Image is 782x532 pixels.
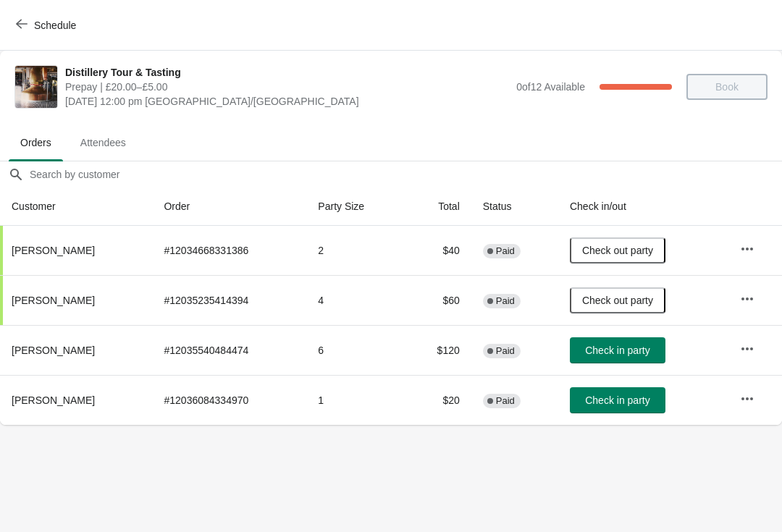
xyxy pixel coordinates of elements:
th: Total [405,187,471,226]
td: # 12036084334970 [152,375,306,425]
td: 2 [306,226,405,275]
td: $20 [405,375,471,425]
span: Paid [496,245,515,257]
span: Orders [9,130,63,156]
td: 1 [306,375,405,425]
input: Search by customer [29,161,782,187]
span: Check in party [585,394,649,406]
span: Prepay | £20.00–£5.00 [65,80,509,94]
span: Paid [496,395,515,407]
img: Distillery Tour & Tasting [15,66,57,108]
th: Check in/out [558,187,728,226]
span: [PERSON_NAME] [12,394,95,406]
span: 0 of 12 Available [516,81,585,93]
td: # 12034668331386 [152,226,306,275]
th: Order [152,187,306,226]
span: Schedule [34,20,76,31]
span: [DATE] 12:00 pm [GEOGRAPHIC_DATA]/[GEOGRAPHIC_DATA] [65,94,509,109]
td: 6 [306,325,405,375]
td: $40 [405,226,471,275]
button: Check out party [570,237,665,263]
button: Check out party [570,287,665,313]
td: 4 [306,275,405,325]
td: $120 [405,325,471,375]
span: Check out party [582,295,653,306]
span: Check in party [585,345,649,356]
span: [PERSON_NAME] [12,245,95,256]
span: Paid [496,295,515,307]
button: Check in party [570,337,665,363]
td: # 12035235414394 [152,275,306,325]
td: # 12035540484474 [152,325,306,375]
span: Attendees [69,130,138,156]
button: Check in party [570,387,665,413]
span: Distillery Tour & Tasting [65,65,509,80]
span: Paid [496,345,515,357]
th: Status [471,187,558,226]
th: Party Size [306,187,405,226]
span: [PERSON_NAME] [12,345,95,356]
td: $60 [405,275,471,325]
button: Schedule [7,12,88,38]
span: [PERSON_NAME] [12,295,95,306]
span: Check out party [582,245,653,256]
